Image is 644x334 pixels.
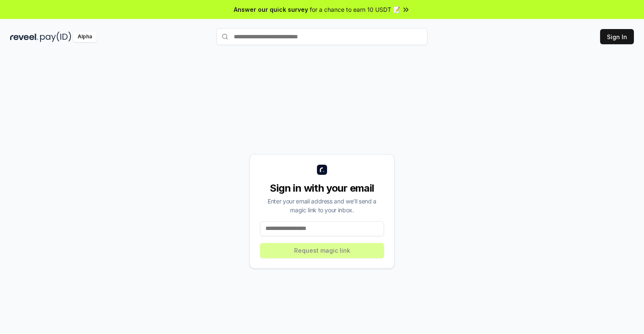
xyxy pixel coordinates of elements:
[40,32,71,42] img: pay_id
[310,5,400,14] span: for a chance to earn 10 USDT 📝
[10,32,38,42] img: reveel_dark
[234,5,308,14] span: Answer our quick survey
[317,165,327,175] img: logo_small
[260,182,384,195] div: Sign in with your email
[73,32,97,42] div: Alpha
[260,197,384,214] div: Enter your email address and we’ll send a magic link to your inbox.
[600,29,634,44] button: Sign In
